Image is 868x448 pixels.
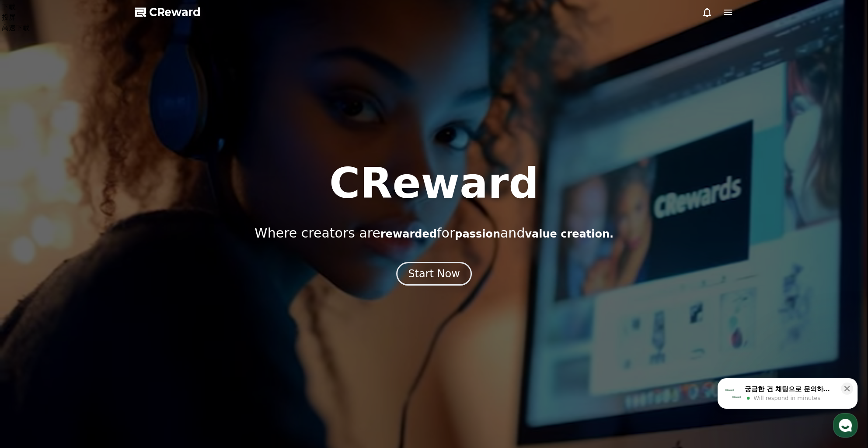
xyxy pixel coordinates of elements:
span: 高速下载 [2,24,30,32]
span: rewarded [380,228,437,240]
a: Home [3,277,58,299]
p: Where creators are for and [254,225,614,241]
span: 投屏 [2,13,16,21]
a: CReward [135,5,201,19]
div: Start Now [408,267,460,281]
span: passion [455,228,500,240]
span: Messages [73,290,98,297]
span: CReward [149,5,201,19]
span: Settings [129,290,151,297]
span: Home [22,290,38,297]
a: Messages [58,277,113,299]
a: Start Now [396,271,472,279]
span: 下载 [2,3,16,11]
button: Start Now [396,262,472,286]
h1: CReward [329,162,539,204]
span: value creation. [525,228,614,240]
a: Settings [113,277,168,299]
